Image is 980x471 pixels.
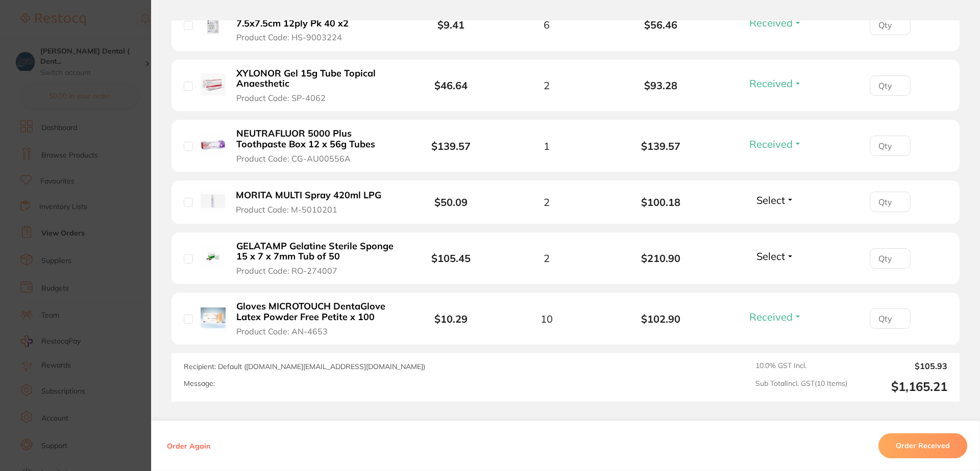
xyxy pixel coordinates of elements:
[870,192,911,212] input: Qty
[434,196,468,208] b: $50.09
[236,241,395,262] b: GELATAMP Gelatine Sterile Sponge 15 x 7 x 7mm Tub of 50
[233,7,398,43] button: HS EuroGauze Swab Sterile Woven 7.5x7.5cm 12ply Pk 40 x2 Product Code: HS-9003224
[236,266,337,275] span: Product Code: RO-274007
[756,250,785,263] span: Select
[544,140,550,152] span: 1
[236,327,328,336] span: Product Code: AN-4653
[233,241,398,276] button: GELATAMP Gelatine Sterile Sponge 15 x 7 x 7mm Tub of 50 Product Code: RO-274007
[746,138,805,150] button: Received
[236,190,381,201] b: MORITA MULTI Spray 420ml LPG
[746,310,805,323] button: Received
[236,93,326,102] span: Product Code: SP-4062
[236,68,395,89] b: XYLONOR Gel 15g Tube Topical Anaesthetic
[746,16,805,29] button: Received
[753,250,797,263] button: Select
[233,68,398,103] button: XYLONOR Gel 15g Tube Topical Anaesthetic Product Code: SP-4062
[431,252,471,265] b: $105.45
[855,361,947,371] output: $105.93
[201,72,226,97] img: XYLONOR Gel 15g Tube Topical Anaesthetic
[236,154,351,163] span: Product Code: CG-AU00556A
[870,75,911,96] input: Qty
[201,189,225,213] img: MORITA MULTI Spray 420ml LPG
[749,310,793,323] span: Received
[604,252,718,264] b: $210.90
[870,136,911,156] input: Qty
[604,140,718,152] b: $139.57
[544,196,550,208] span: 2
[756,194,785,206] span: Select
[236,8,395,29] b: HS EuroGauze Swab Sterile Woven 7.5x7.5cm 12ply Pk 40 x2
[755,379,847,394] span: Sub Total Incl. GST ( 10 Items)
[236,205,337,214] span: Product Code: M-5010201
[544,80,550,91] span: 2
[434,79,468,92] b: $46.64
[236,301,395,322] b: Gloves MICROTOUCH DentaGlove Latex Powder Free Petite x 100
[870,248,911,269] input: Qty
[604,19,718,31] b: $56.46
[236,33,342,42] span: Product Code: HS-9003224
[604,196,718,208] b: $100.18
[870,308,911,329] input: Qty
[233,128,398,164] button: NEUTRAFLUOR 5000 Plus Toothpaste Box 12 x 56g Tubes Product Code: CG-AU00556A
[753,194,797,206] button: Select
[437,18,464,31] b: $9.41
[201,305,226,330] img: Gloves MICROTOUCH DentaGlove Latex Powder Free Petite x 100
[878,434,967,458] button: Order Received
[233,190,393,215] button: MORITA MULTI Spray 420ml LPG Product Code: M-5010201
[434,312,468,325] b: $10.29
[201,133,226,158] img: NEUTRAFLUOR 5000 Plus Toothpaste Box 12 x 56g Tubes
[184,362,425,371] span: Recipient: Default ( [DOMAIN_NAME][EMAIL_ADDRESS][DOMAIN_NAME] )
[201,245,226,270] img: GELATAMP Gelatine Sterile Sponge 15 x 7 x 7mm Tub of 50
[544,252,550,264] span: 2
[431,140,471,152] b: $139.57
[855,379,947,394] output: $1,165.21
[184,379,215,388] label: Message:
[870,15,911,35] input: Qty
[164,441,213,451] button: Order Again
[201,11,226,36] img: HS EuroGauze Swab Sterile Woven 7.5x7.5cm 12ply Pk 40 x2
[236,128,395,149] b: NEUTRAFLUOR 5000 Plus Toothpaste Box 12 x 56g Tubes
[233,301,398,336] button: Gloves MICROTOUCH DentaGlove Latex Powder Free Petite x 100 Product Code: AN-4653
[604,80,718,91] b: $93.28
[541,313,553,325] span: 10
[755,361,847,371] span: 10.0 % GST Incl.
[749,138,793,150] span: Received
[749,77,793,90] span: Received
[604,313,718,325] b: $102.90
[746,77,805,90] button: Received
[544,19,550,31] span: 6
[749,16,793,29] span: Received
